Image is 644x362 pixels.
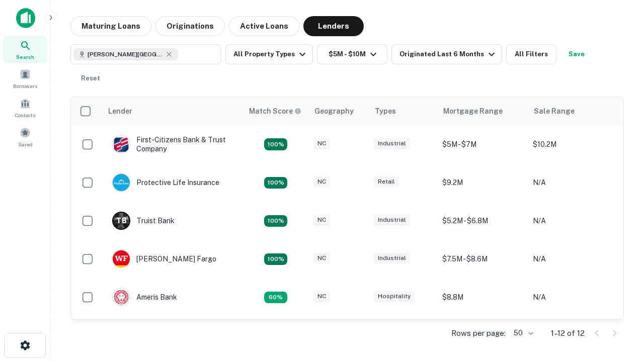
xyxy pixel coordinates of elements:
[225,44,313,64] button: All Property Types
[74,68,107,88] button: Reset
[313,214,330,226] div: NC
[3,94,47,121] a: Contacts
[437,316,528,354] td: $9.2M
[560,44,593,64] button: Save your search to get updates of matches that match your search criteria.
[112,212,175,230] div: Truist Bank
[108,105,132,117] div: Lender
[313,252,330,264] div: NC
[264,253,287,265] div: Matching Properties: 2, hasApolloMatch: undefined
[15,111,35,119] span: Contacts
[528,240,618,278] td: N/A
[308,97,369,125] th: Geography
[13,82,37,90] span: Borrowers
[443,105,503,117] div: Mortgage Range
[112,250,216,268] div: [PERSON_NAME] Fargo
[112,288,177,306] div: Ameris Bank
[528,278,618,316] td: N/A
[374,252,410,264] div: Industrial
[16,8,35,28] img: capitalize-icon.png
[374,138,410,149] div: Industrial
[116,216,126,226] p: T B
[369,97,437,125] th: Types
[264,215,287,227] div: Matching Properties: 3, hasApolloMatch: undefined
[113,174,130,191] img: picture
[374,291,415,302] div: Hospitality
[264,177,287,189] div: Matching Properties: 2, hasApolloMatch: undefined
[313,291,330,302] div: NC
[391,44,502,64] button: Originated Last 6 Months
[551,327,585,339] p: 1–12 of 12
[16,53,34,61] span: Search
[437,125,528,163] td: $5M - $7M
[113,289,130,306] img: picture
[510,326,535,340] div: 50
[437,278,528,316] td: $8.8M
[264,138,287,150] div: Matching Properties: 2, hasApolloMatch: undefined
[243,97,308,125] th: Capitalize uses an advanced AI algorithm to match your search with the best lender. The match sco...
[437,240,528,278] td: $7.5M - $8.6M
[249,106,301,117] div: Capitalize uses an advanced AI algorithm to match your search with the best lender. The match sco...
[374,214,410,226] div: Industrial
[70,16,151,36] button: Maturing Loans
[313,138,330,149] div: NC
[3,123,47,150] a: Saved
[399,48,498,60] div: Originated Last 6 Months
[264,292,287,304] div: Matching Properties: 1, hasApolloMatch: undefined
[113,250,130,267] img: picture
[506,44,556,64] button: All Filters
[303,16,364,36] button: Lenders
[88,50,163,59] span: [PERSON_NAME][GEOGRAPHIC_DATA], [GEOGRAPHIC_DATA]
[112,135,233,153] div: First-citizens Bank & Trust Company
[451,327,506,339] p: Rows per page:
[528,202,618,240] td: N/A
[112,173,219,192] div: Protective Life Insurance
[3,65,47,92] a: Borrowers
[437,163,528,202] td: $9.2M
[375,105,396,117] div: Types
[528,125,618,163] td: $10.2M
[437,97,528,125] th: Mortgage Range
[229,16,299,36] button: Active Loans
[314,105,354,117] div: Geography
[102,97,243,125] th: Lender
[528,316,618,354] td: N/A
[313,176,330,188] div: NC
[3,36,47,63] a: Search
[155,16,225,36] button: Originations
[249,106,299,117] h6: Match Score
[113,136,130,153] img: picture
[528,97,618,125] th: Sale Range
[528,163,618,202] td: N/A
[374,176,399,188] div: Retail
[18,140,33,148] span: Saved
[317,44,387,64] button: $5M - $10M
[534,105,575,117] div: Sale Range
[437,202,528,240] td: $5.2M - $6.8M
[594,249,644,298] iframe: Chat Widget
